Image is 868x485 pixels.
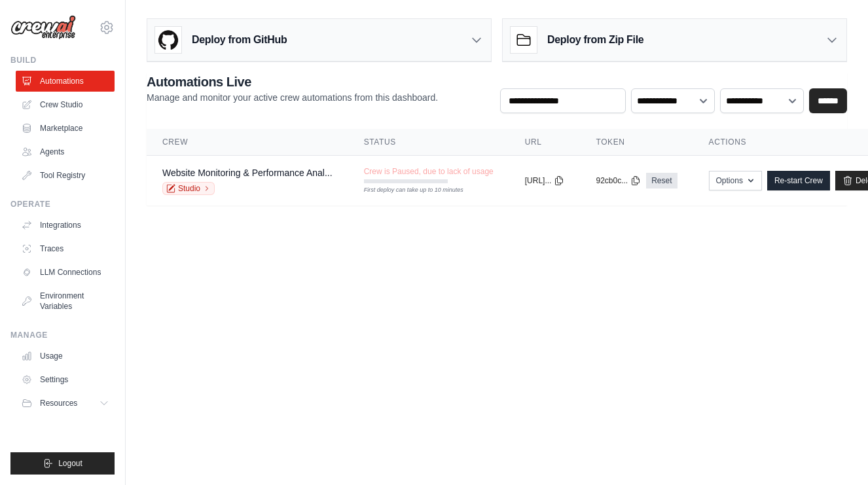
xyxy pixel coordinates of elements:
[10,15,76,40] img: Logo
[155,27,181,53] img: GitHub Logo
[16,71,115,92] a: Automations
[767,171,830,190] a: Re-start Crew
[10,330,115,340] div: Manage
[16,94,115,115] a: Crew Studio
[16,215,115,236] a: Integrations
[40,398,77,408] span: Resources
[547,32,643,48] h3: Deploy from Zip File
[147,129,348,156] th: Crew
[596,175,641,186] button: 92cb0c...
[16,262,115,283] a: LLM Connections
[147,73,438,91] h2: Automations Live
[192,32,287,48] h3: Deploy from GitHub
[16,165,115,186] a: Tool Registry
[509,129,581,156] th: URL
[803,422,868,485] iframe: Chat Widget
[709,171,762,190] button: Options
[16,141,115,162] a: Agents
[162,182,215,195] a: Studio
[16,346,115,367] a: Usage
[16,118,115,139] a: Marketplace
[364,166,494,177] span: Crew is Paused, due to lack of usage
[10,199,115,209] div: Operate
[16,369,115,390] a: Settings
[348,129,509,156] th: Status
[646,173,677,189] a: Reset
[16,238,115,259] a: Traces
[162,168,333,178] a: Website Monitoring & Performance Anal...
[364,186,448,195] div: First deploy can take up to 10 minutes
[10,452,115,475] button: Logout
[147,91,438,104] p: Manage and monitor your active crew automations from this dashboard.
[16,285,115,317] a: Environment Variables
[580,129,693,156] th: Token
[10,55,115,65] div: Build
[58,458,82,469] span: Logout
[16,393,115,414] button: Resources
